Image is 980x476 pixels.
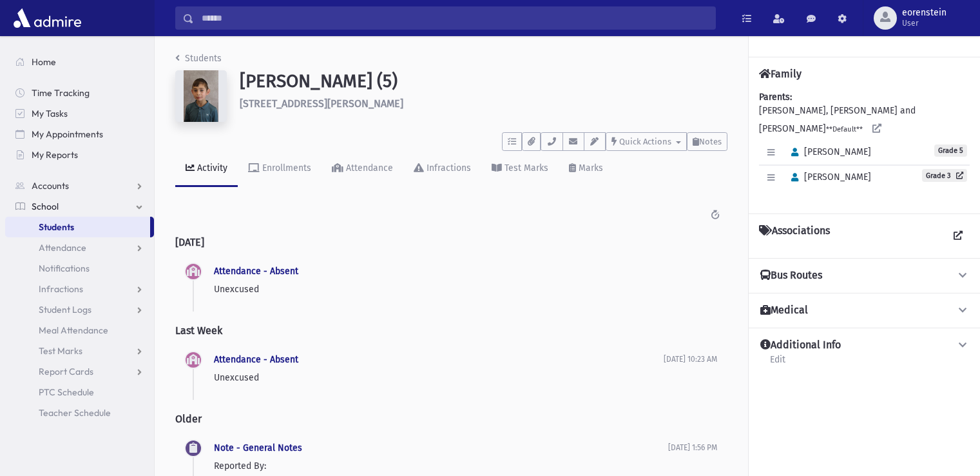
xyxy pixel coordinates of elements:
[322,151,403,187] a: Attendance
[5,402,154,423] a: Teacher Schedule
[785,172,871,183] span: [PERSON_NAME]
[902,18,946,28] span: User
[5,217,150,237] a: Students
[343,163,393,174] div: Attendance
[195,163,227,174] div: Activity
[175,52,222,70] nav: breadcrumb
[5,299,154,320] a: Student Logs
[559,151,613,187] a: Marks
[922,169,967,182] a: Grade 3
[32,201,59,212] span: School
[759,90,970,203] div: [PERSON_NAME], [PERSON_NAME] and [PERSON_NAME]
[194,6,715,30] input: Search
[32,128,103,140] span: My Appointments
[240,70,727,92] h1: [PERSON_NAME] (5)
[32,108,68,119] span: My Tasks
[214,371,664,384] p: Unexcused
[5,124,154,144] a: My Appointments
[238,151,322,187] a: Enrollments
[39,221,74,233] span: Students
[32,56,56,68] span: Home
[39,386,94,398] span: PTC Schedule
[5,83,154,103] a: Time Tracking
[32,180,69,192] span: Accounts
[214,283,717,296] p: Unexcused
[39,345,82,357] span: Test Marks
[760,269,822,283] h4: Bus Routes
[39,324,108,336] span: Meal Attendance
[5,237,154,258] a: Attendance
[785,146,871,157] span: [PERSON_NAME]
[10,5,84,31] img: AdmirePro
[759,68,802,80] h4: Family
[403,151,481,187] a: Infractions
[5,175,154,196] a: Accounts
[175,314,727,347] h2: Last Week
[5,258,154,279] a: Notifications
[759,92,792,103] b: Parents:
[759,224,830,248] h4: Associations
[5,341,154,361] a: Test Marks
[5,52,154,72] a: Home
[175,151,238,187] a: Activity
[759,339,970,352] button: Additional Info
[32,87,90,99] span: Time Tracking
[5,196,154,217] a: School
[240,97,727,110] h6: [STREET_ADDRESS][PERSON_NAME]
[214,459,668,473] p: Reported By:
[5,320,154,341] a: Meal Attendance
[664,355,717,364] span: [DATE] 10:23 AM
[214,354,298,365] a: Attendance - Absent
[759,304,970,317] button: Medical
[175,53,222,64] a: Students
[214,442,302,453] a: Note - General Notes
[760,339,841,352] h4: Additional Info
[5,361,154,382] a: Report Cards
[39,283,83,295] span: Infractions
[5,144,154,165] a: My Reports
[502,163,548,174] div: Test Marks
[576,163,603,174] div: Marks
[214,266,298,277] a: Attendance - Absent
[687,132,727,151] button: Notes
[175,402,727,435] h2: Older
[39,263,90,274] span: Notifications
[619,137,671,146] span: Quick Actions
[902,8,946,18] span: eorenstein
[769,352,786,375] a: Edit
[260,163,311,174] div: Enrollments
[5,279,154,299] a: Infractions
[424,163,471,174] div: Infractions
[32,149,78,161] span: My Reports
[668,443,717,452] span: [DATE] 1:56 PM
[39,242,86,253] span: Attendance
[481,151,559,187] a: Test Marks
[934,144,967,157] span: Grade 5
[175,226,727,259] h2: [DATE]
[606,132,687,151] button: Quick Actions
[946,224,970,248] a: View all Associations
[39,366,93,377] span: Report Cards
[759,269,970,283] button: Bus Routes
[39,304,91,315] span: Student Logs
[760,304,808,317] h4: Medical
[5,382,154,402] a: PTC Schedule
[699,137,722,146] span: Notes
[39,407,111,419] span: Teacher Schedule
[5,103,154,124] a: My Tasks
